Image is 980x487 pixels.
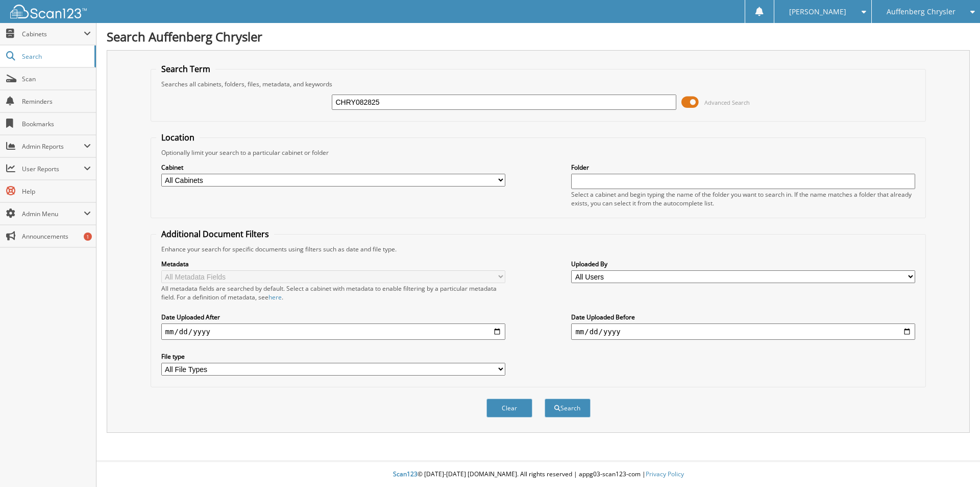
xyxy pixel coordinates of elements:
span: Advanced Search [704,99,750,106]
label: File type [161,352,505,361]
h1: Search Auffenberg Chrysler [107,28,970,45]
input: start [161,323,505,340]
div: Select a cabinet and begin typing the name of the folder you want to search in. If the name match... [571,190,915,207]
span: User Reports [22,165,84,173]
div: All metadata fields are searched by default. Select a cabinet with metadata to enable filtering b... [161,284,505,302]
label: Uploaded By [571,260,915,268]
img: scan123-logo-white.svg [10,5,87,18]
div: © [DATE]-[DATE] [DOMAIN_NAME]. All rights reserved | appg03-scan123-com | [96,462,980,487]
label: Cabinet [161,163,505,172]
div: Searches all cabinets, folders, files, metadata, and keywords [156,80,921,88]
span: Cabinets [22,30,84,38]
div: Optionally limit your search to a particular cabinet or folder [156,148,921,157]
span: Admin Reports [22,142,84,151]
span: Scan123 [393,470,418,478]
a: Privacy Policy [646,470,684,478]
span: Help [22,187,91,196]
span: Bookmarks [22,120,91,128]
div: Enhance your search for specific documents using filters such as date and file type. [156,245,921,253]
span: Search [22,52,89,61]
label: Metadata [161,260,505,268]
legend: Search Term [156,63,215,75]
span: Reminders [22,97,91,106]
legend: Additional Document Filters [156,228,274,240]
button: Clear [486,399,532,418]
span: [PERSON_NAME] [789,9,846,15]
legend: Location [156,132,200,143]
a: here [268,293,282,302]
span: Auffenberg Chrysler [887,9,955,15]
label: Date Uploaded Before [571,313,915,321]
div: 1 [84,233,92,241]
label: Folder [571,163,915,172]
input: end [571,323,915,340]
button: Search [545,399,591,418]
span: Admin Menu [22,210,84,218]
label: Date Uploaded After [161,313,505,321]
span: Announcements [22,232,91,241]
span: Scan [22,75,91,83]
